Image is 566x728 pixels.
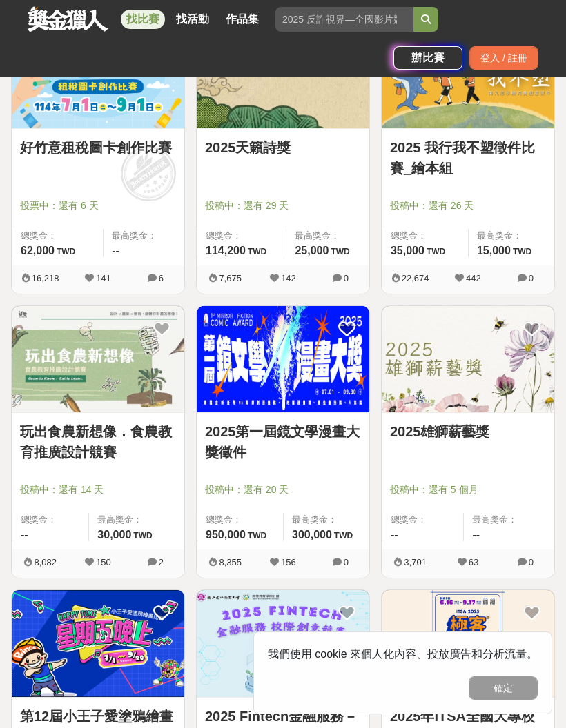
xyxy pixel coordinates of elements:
[197,306,369,412] img: Cover Image
[197,590,369,697] a: Cover Image
[281,557,296,567] span: 156
[206,513,275,527] span: 總獎金：
[390,199,546,213] span: 投稿中：還有 26 天
[219,557,242,567] span: 8,355
[34,557,57,567] span: 8,082
[391,245,424,256] span: 35,000
[295,245,329,256] span: 25,000
[477,229,546,243] span: 最高獎金：
[21,513,80,527] span: 總獎金：
[20,483,176,497] span: 投稿中：還有 14 天
[472,529,480,540] span: --
[390,137,546,179] a: 2025 我行我不塑徵件比賽_繪本組
[21,529,28,540] span: --
[20,199,176,213] span: 投票中：還有 6 天
[529,557,534,567] span: 0
[427,247,445,256] span: TWD
[206,245,246,256] span: 114,200
[477,245,511,256] span: 15,000
[393,46,462,70] a: 辦比賽
[12,590,184,696] img: Cover Image
[248,531,266,540] span: TWD
[219,273,242,283] span: 7,675
[404,557,427,567] span: 3,701
[513,247,531,256] span: TWD
[20,137,176,158] a: 好竹意租稅圖卡創作比賽
[344,273,349,283] span: 0
[382,306,554,412] img: Cover Image
[197,590,369,696] img: Cover Image
[281,273,296,283] span: 142
[469,46,538,70] div: 登入 / 註冊
[57,247,75,256] span: TWD
[344,557,349,567] span: 0
[390,483,546,497] span: 投稿中：還有 5 個月
[292,529,332,540] span: 300,000
[32,273,59,283] span: 16,218
[469,557,478,567] span: 63
[97,513,176,527] span: 最高獎金：
[220,10,264,29] a: 作品集
[21,229,95,243] span: 總獎金：
[205,483,361,497] span: 投稿中：還有 20 天
[268,648,538,660] span: 我們使用 cookie 來個人化內容、投放廣告和分析流量。
[248,247,266,256] span: TWD
[206,529,246,540] span: 950,000
[292,513,361,527] span: 最高獎金：
[529,273,534,283] span: 0
[331,247,349,256] span: TWD
[402,273,429,283] span: 22,674
[97,529,131,540] span: 30,000
[382,590,554,697] a: Cover Image
[112,245,119,256] span: --
[469,676,538,700] button: 確定
[197,306,369,413] a: Cover Image
[133,531,152,540] span: TWD
[382,590,554,696] img: Cover Image
[275,7,413,32] input: 2025 反詐視界—全國影片競賽
[21,245,55,256] span: 62,000
[391,513,456,527] span: 總獎金：
[159,557,164,567] span: 2
[334,531,353,540] span: TWD
[96,273,111,283] span: 141
[391,529,398,540] span: --
[96,557,111,567] span: 150
[12,306,184,412] img: Cover Image
[159,273,164,283] span: 6
[20,421,176,463] a: 玩出食農新想像．食農教育推廣設計競賽
[121,10,165,29] a: 找比賽
[206,229,277,243] span: 總獎金：
[472,513,546,527] span: 最高獎金：
[12,306,184,413] a: Cover Image
[466,273,481,283] span: 442
[390,421,546,442] a: 2025雄獅薪藝獎
[382,306,554,413] a: Cover Image
[205,421,361,463] a: 2025第一屆鏡文學漫畫大獎徵件
[391,229,460,243] span: 總獎金：
[205,137,361,158] a: 2025天籟詩獎
[112,229,176,243] span: 最高獎金：
[205,199,361,213] span: 投稿中：還有 29 天
[170,10,215,29] a: 找活動
[295,229,361,243] span: 最高獎金：
[12,590,184,697] a: Cover Image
